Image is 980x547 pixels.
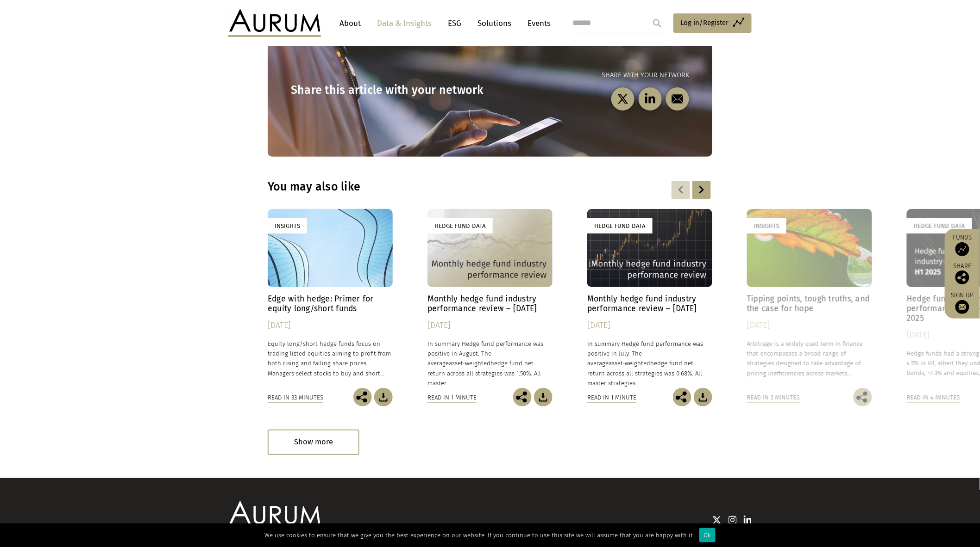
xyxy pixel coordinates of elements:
img: Share this post [673,388,691,406]
div: Read in 1 minute [427,393,477,403]
div: [DATE] [587,319,712,332]
img: Aurum [228,9,321,37]
a: Hedge Fund Data Monthly hedge fund industry performance review – [DATE] [DATE] In summary Hedge f... [427,209,553,388]
img: Download Article [374,388,393,406]
div: Hedge Fund Data [587,218,653,234]
div: Read in 1 minute [587,393,636,403]
img: Download Article [534,388,553,406]
input: Submit [648,14,666,32]
img: Instagram icon [729,516,737,525]
a: Insights Edge with hedge: Primer for equity long/short funds [DATE] Equity long/short hedge funds... [268,209,393,388]
span: asset-weighted [609,360,650,367]
div: Share [949,263,975,284]
img: email-black.svg [672,93,684,105]
p: Equity long/short hedge funds focus on trading listed equities aiming to profit from both rising ... [268,339,393,378]
span: Log in/Register [680,17,729,28]
a: Events [523,15,551,32]
span: asset-weighted [449,360,490,367]
div: Hedge Fund Data [907,218,972,234]
div: Read in 33 minutes [268,393,323,403]
img: twitter-black.svg [617,93,629,105]
p: Share with your network [490,70,689,81]
a: Solutions [473,15,516,32]
p: In summary Hedge fund performance was positive in August. The average hedge fund net return acros... [427,339,553,388]
div: Read in 4 minutes [907,393,960,403]
div: Insights [747,218,786,234]
h4: Monthly hedge fund industry performance review – [DATE] [587,294,712,313]
img: Aurum Logo [228,501,321,529]
a: Hedge Fund Data Monthly hedge fund industry performance review – [DATE] [DATE] In summary Hedge f... [587,209,712,388]
div: Insights [268,218,307,234]
img: Share this post [513,388,532,406]
div: [DATE] [747,319,872,332]
img: Twitter icon [712,516,722,525]
img: Share this post [955,270,969,284]
a: Data & Insights [372,15,436,32]
img: Share this post [353,388,372,406]
div: Hedge Fund Data [427,218,493,234]
h4: Edge with hedge: Primer for equity long/short funds [268,294,393,313]
img: Linkedin icon [744,516,752,525]
a: About [335,15,365,32]
img: Share this post [854,388,872,406]
div: Show more [268,430,359,455]
img: linkedin-black.svg [645,93,656,105]
a: Sign up [949,291,975,314]
h4: Monthly hedge fund industry performance review – [DATE] [427,294,553,313]
div: Ok [699,528,716,542]
p: Arbitrage is a widely used term in finance that encompasses a broad range of strategies designed ... [747,339,872,378]
a: Log in/Register [673,13,752,33]
div: [DATE] [268,319,393,332]
p: In summary Hedge fund performance was positive in July. The average hedge fund net return across ... [587,339,712,388]
img: Sign up to our newsletter [955,300,969,314]
div: Read in 3 minutes [747,393,800,403]
h4: Tipping points, tough truths, and the case for hope [747,294,872,313]
a: Funds [949,234,975,256]
h3: Share this article with your network [291,83,490,97]
h3: You may also like [268,180,593,194]
a: ESG [443,15,466,32]
img: Download Article [694,388,712,406]
div: [DATE] [427,319,553,332]
img: Access Funds [955,242,969,256]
